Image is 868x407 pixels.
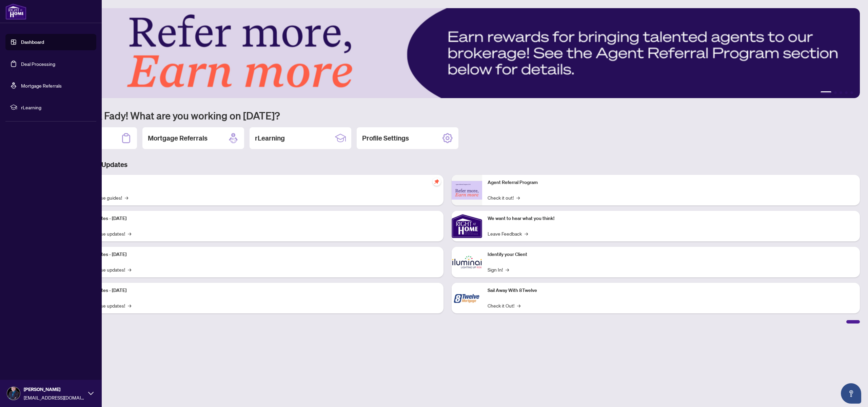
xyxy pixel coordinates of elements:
[71,251,438,258] p: Platform Updates - [DATE]
[488,302,520,309] a: Check it Out!→
[488,215,854,222] p: We want to hear what you think!
[488,194,520,201] a: Check it out!→
[35,8,860,98] img: Slide 0
[452,283,482,313] img: Sail Away With 8Twelve
[516,194,520,201] span: →
[821,91,831,94] button: 1
[71,215,438,222] p: Platform Updates - [DATE]
[362,133,409,143] h2: Profile Settings
[21,61,55,67] a: Deal Processing
[128,302,131,309] span: →
[488,266,509,273] a: Sign In!→
[517,302,520,309] span: →
[21,104,92,111] span: rLearning
[488,287,854,294] p: Sail Away With 8Twelve
[71,179,438,186] p: Self-Help
[128,266,131,273] span: →
[433,178,441,186] span: pushpin
[525,230,528,237] span: →
[125,194,128,201] span: →
[21,82,62,89] a: Mortgage Referrals
[21,39,44,45] a: Dashboard
[488,230,528,237] a: Leave Feedback→
[71,287,438,294] p: Platform Updates - [DATE]
[35,160,860,169] h3: Brokerage & Industry Updates
[5,3,26,20] img: logo
[452,181,482,200] img: Agent Referral Program
[834,91,837,94] button: 2
[845,91,848,94] button: 4
[24,386,85,393] span: [PERSON_NAME]
[488,251,854,258] p: Identify your Client
[7,387,20,400] img: Profile Icon
[255,133,285,143] h2: rLearning
[841,383,861,404] button: Open asap
[506,266,509,273] span: →
[488,179,854,186] p: Agent Referral Program
[128,230,131,237] span: →
[24,394,85,401] span: [EMAIL_ADDRESS][DOMAIN_NAME]
[840,91,842,94] button: 3
[452,247,482,277] img: Identify your Client
[452,211,482,241] img: We want to hear what you think!
[850,91,853,94] button: 5
[35,109,860,122] h1: Welcome back Fady! What are you working on [DATE]?
[148,133,208,143] h2: Mortgage Referrals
